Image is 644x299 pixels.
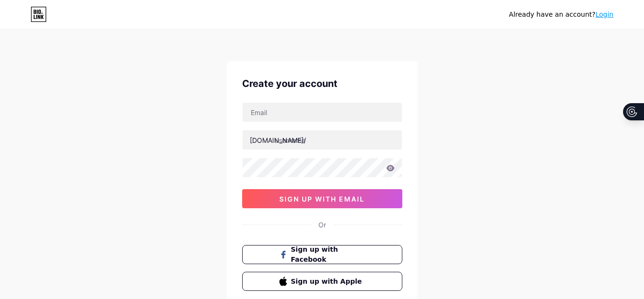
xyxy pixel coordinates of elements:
[291,277,365,287] span: Sign up with Apple
[242,245,402,264] button: Sign up with Facebook
[243,103,402,122] input: Email
[243,130,402,149] input: username
[242,189,402,208] button: sign up with email
[509,10,613,20] div: Already have an account?
[595,11,613,18] a: Login
[242,272,402,291] button: Sign up with Apple
[250,135,306,145] div: [DOMAIN_NAME]/
[242,76,402,91] div: Create your account
[291,245,365,265] span: Sign up with Facebook
[279,195,365,203] span: sign up with email
[318,220,326,230] div: Or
